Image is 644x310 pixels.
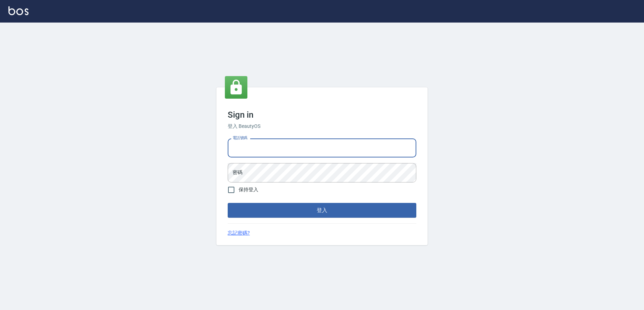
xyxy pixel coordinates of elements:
[228,229,250,237] a: 忘記密碼?
[228,123,416,130] h6: 登入 BeautyOS
[228,110,416,120] h3: Sign in
[233,135,247,141] label: 電話號碼
[239,186,258,193] span: 保持登入
[228,203,416,218] button: 登入
[8,6,29,15] img: Logo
